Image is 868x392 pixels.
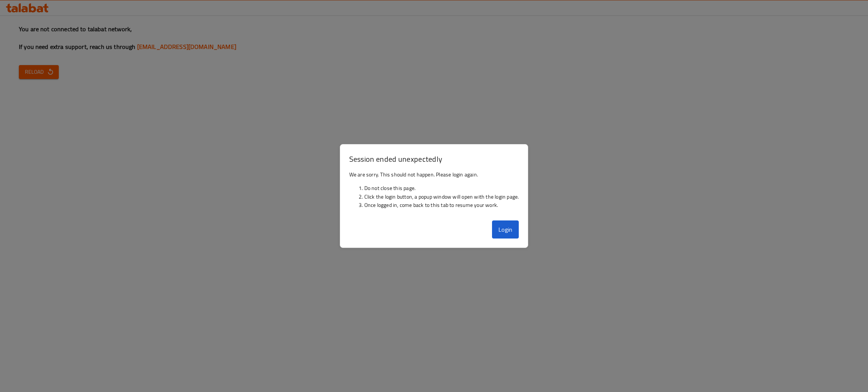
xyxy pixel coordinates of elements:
[364,184,519,192] li: Do not close this page.
[340,167,528,218] div: We are sorry. This should not happen. Please login again.
[364,201,519,209] li: Once logged in, come back to this tab to resume your work.
[364,193,519,201] li: Click the login button, a popup window will open with the login page.
[492,220,519,239] button: Login
[349,153,519,164] h3: Session ended unexpectedly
